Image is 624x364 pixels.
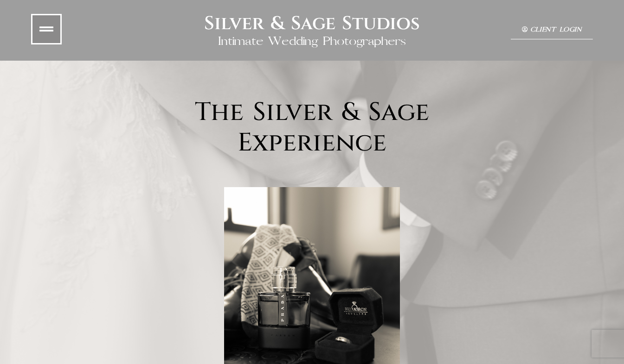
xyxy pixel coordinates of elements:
span: Client Login [530,26,582,33]
h2: The Silver & Sage Experience [19,97,605,158]
a: Client Login [511,21,593,39]
h2: Intimate Wedding Photographers [218,35,406,48]
h2: Silver & Sage Studios [204,13,420,35]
